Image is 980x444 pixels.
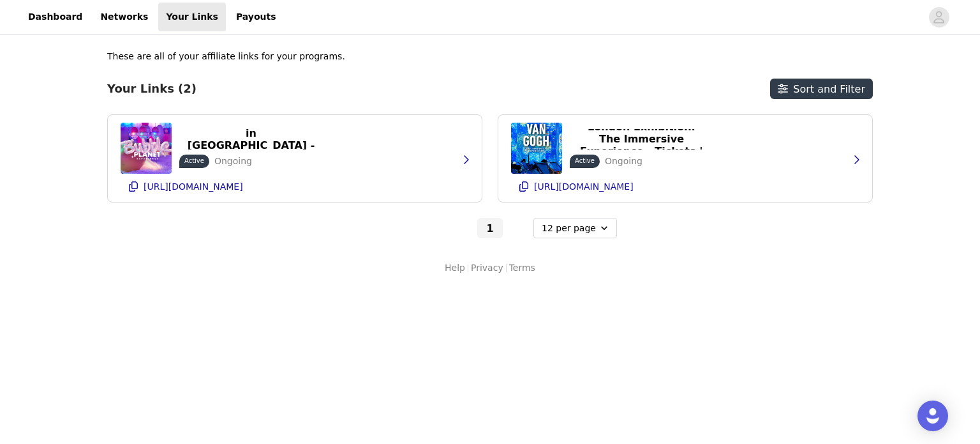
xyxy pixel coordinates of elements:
[770,79,873,99] button: Sort and Filter
[445,261,465,275] a: Help
[575,156,595,165] p: Active
[570,129,713,149] button: [PERSON_NAME] London Exhibition: The Immersive Experience - Tickets | Fever
[933,7,945,27] div: avatar
[179,129,323,149] button: Bubble Planet: An Immersive Experience in [GEOGRAPHIC_DATA] - [GEOGRAPHIC_DATA] | Fever
[20,3,90,31] a: Dashboard
[121,123,172,174] img: Bubble Planet: An Immersive Experience in London - London | Fever
[505,218,531,238] button: Go to next page
[187,103,315,176] p: Bubble Planet: An Immersive Experience in [GEOGRAPHIC_DATA] - [GEOGRAPHIC_DATA] | Fever
[107,82,197,96] h3: Your Links (2)
[449,218,475,238] button: Go to previous page
[121,176,469,197] button: [URL][DOMAIN_NAME]
[471,261,503,275] a: Privacy
[534,181,634,192] p: [URL][DOMAIN_NAME]
[228,3,284,31] a: Payouts
[509,261,535,275] a: Terms
[214,155,252,168] p: Ongoing
[184,156,204,165] p: Active
[577,109,706,169] p: [PERSON_NAME] London Exhibition: The Immersive Experience - Tickets | Fever
[511,176,859,197] button: [URL][DOMAIN_NAME]
[917,401,948,431] div: Open Intercom Messenger
[107,50,345,63] p: These are all of your affiliate links for your programs.
[477,218,503,238] button: Go To Page 1
[93,3,156,31] a: Networks
[144,181,243,192] p: [URL][DOMAIN_NAME]
[158,3,226,31] a: Your Links
[605,155,642,168] p: Ongoing
[511,123,562,174] img: Van Gogh London Exhibition: The Immersive Experience - Tickets | Fever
